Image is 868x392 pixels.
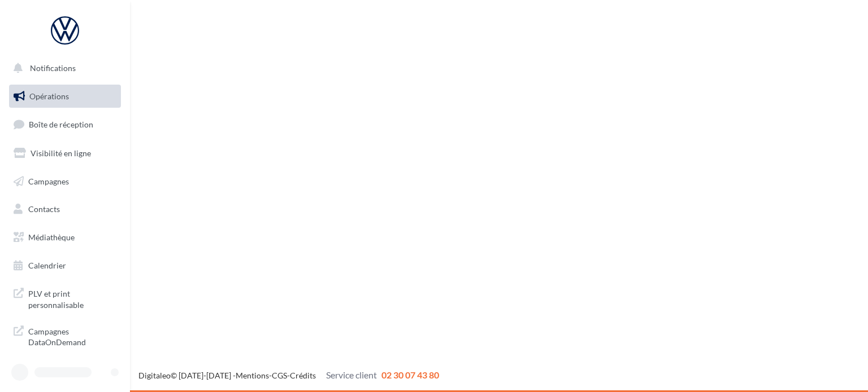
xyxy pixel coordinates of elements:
[326,369,377,380] span: Service client
[29,120,93,129] span: Boîte de réception
[28,286,116,310] span: PLV et print personnalisable
[7,281,123,315] a: PLV et print personnalisable
[7,226,123,249] a: Médiathèque
[28,176,69,186] span: Campagnes
[7,112,123,136] a: Boîte de réception
[31,148,91,158] span: Visibilité en ligne
[381,369,439,380] span: 02 30 07 43 80
[138,371,439,380] span: © [DATE]-[DATE] - - -
[7,85,123,108] a: Opérations
[290,371,316,380] a: Crédits
[272,371,287,380] a: CGS
[28,261,66,270] span: Calendrier
[28,324,116,348] span: Campagnes DataOnDemand
[28,204,60,214] span: Contacts
[7,170,123,193] a: Campagnes
[7,197,123,221] a: Contacts
[30,63,76,73] span: Notifications
[138,371,171,380] a: Digitaleo
[7,254,123,278] a: Calendrier
[29,91,69,101] span: Opérations
[236,371,269,380] a: Mentions
[7,319,123,353] a: Campagnes DataOnDemand
[7,56,119,80] button: Notifications
[28,232,75,242] span: Médiathèque
[7,142,123,165] a: Visibilité en ligne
